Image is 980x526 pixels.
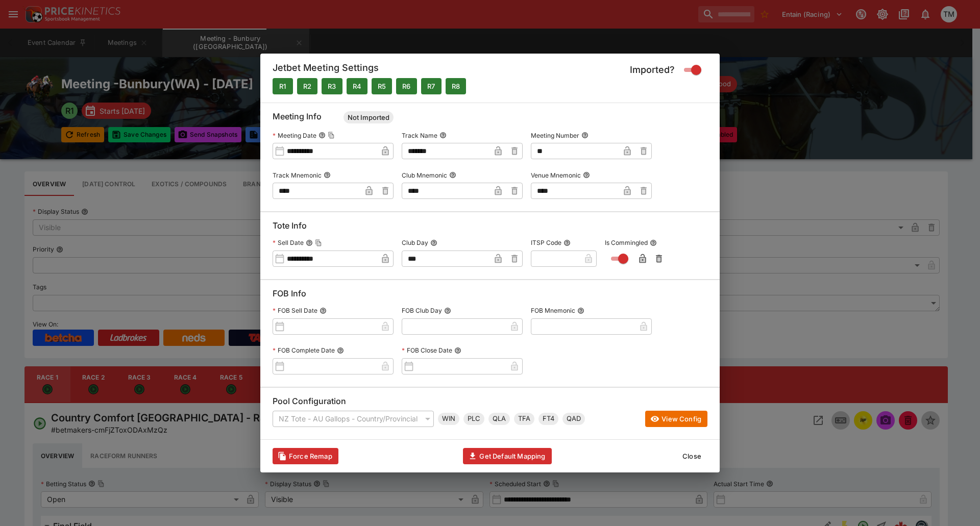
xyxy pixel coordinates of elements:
div: Quinella [488,413,510,425]
p: Venue Mnemonic [531,171,581,180]
div: Win [438,413,459,425]
div: Place [463,413,484,425]
button: Meeting Number [581,132,589,139]
button: Mapped to M21 and Imported [396,78,416,94]
div: NZ Tote - AU Gallops - Country/Provincial [273,411,434,427]
p: Sell Date [273,238,304,247]
button: Mapped to M21 and Imported [273,78,293,94]
button: View Config [645,411,707,427]
button: Copy To Clipboard [328,132,335,139]
button: Club Mnemonic [449,171,456,179]
button: Sell DateCopy To Clipboard [306,239,313,246]
p: FOB Complete Date [273,346,335,355]
button: Mapped to M21 and Imported [322,78,342,94]
p: ITSP Code [531,238,561,247]
button: Copy To Clipboard [315,239,322,246]
button: FOB Club Day [444,307,451,314]
button: Get Default Mapping Info [463,448,551,464]
span: QLA [488,414,510,424]
button: Mapped to M21 and Imported [446,78,466,94]
p: Club Mnemonic [402,171,447,180]
p: Meeting Number [531,131,579,140]
span: TFA [514,414,534,424]
span: PLC [463,414,484,424]
p: Meeting Date [273,131,316,140]
h6: Pool Configuration [273,396,707,411]
h6: FOB Info [273,288,707,303]
div: First Four [538,413,558,425]
button: Mapped to M21 and Imported [421,78,442,94]
p: Is Commingled [605,238,648,247]
button: FOB Complete Date [337,347,344,354]
p: FOB Sell Date [273,306,317,315]
button: Clears data required to update with latest templates [273,448,338,464]
h5: Jetbet Meeting Settings [273,62,379,78]
span: WIN [438,414,459,424]
button: FOB Mnemonic [577,307,584,314]
span: QAD [562,414,585,424]
button: Mapped to M21 and Imported [297,78,317,94]
button: Mapped to M21 and Imported [347,78,367,94]
button: Meeting DateCopy To Clipboard [318,132,326,139]
div: Meeting Status [344,111,394,123]
div: Tote Pool Quaddie [562,413,585,425]
button: Mapped to M21 and Imported [372,78,392,94]
p: FOB Close Date [402,346,452,355]
button: Track Mnemonic [324,171,331,179]
div: Trifecta [514,413,534,425]
button: Club Day [430,239,437,246]
h5: Imported? [630,64,675,76]
p: Track Name [402,131,437,140]
h6: Tote Info [273,220,707,235]
p: FOB Mnemonic [531,306,575,315]
button: ITSP Code [563,239,571,246]
p: FOB Club Day [402,306,442,315]
button: Close [676,448,707,464]
h6: Meeting Info [273,111,707,128]
button: FOB Close Date [454,347,461,354]
span: FT4 [538,414,558,424]
button: FOB Sell Date [320,307,327,314]
button: Is Commingled [650,239,657,246]
p: Club Day [402,238,428,247]
button: Track Name [439,132,447,139]
p: Track Mnemonic [273,171,322,180]
span: Not Imported [344,113,394,123]
button: Venue Mnemonic [583,171,590,179]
